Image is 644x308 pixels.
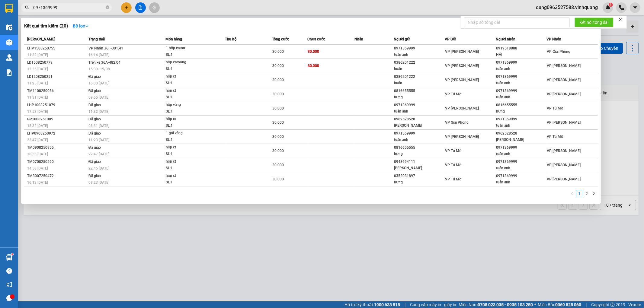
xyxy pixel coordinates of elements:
span: VP Gửi [445,37,456,41]
h3: Kết quả tìm kiếm ( 20 ) [24,23,68,29]
span: Đã giao [88,103,101,107]
button: left [569,190,576,197]
div: SL: 1 [166,151,211,157]
div: tuấn anh [394,52,444,58]
img: warehouse-icon [6,24,12,30]
span: Người gửi [394,37,410,41]
div: SL: 1 [166,165,211,172]
div: GP1008251085 [27,116,87,122]
span: VP [PERSON_NAME] [445,49,479,54]
span: 09:55 [DATE] [88,95,109,100]
a: 2 [584,190,590,197]
div: 0971369999 [496,144,546,151]
div: LHP0908250972 [27,130,87,137]
div: hưng [394,151,444,157]
span: Tổng cước [272,37,289,41]
span: VP [PERSON_NAME] [547,149,581,153]
span: Trạng thái [88,37,105,41]
div: 0971369999 [394,130,444,137]
div: SL: 1 [166,108,211,115]
div: tuấn anh [496,66,546,72]
span: down [85,24,89,28]
div: tuấn anh [496,80,546,86]
span: VP [PERSON_NAME] [547,92,581,96]
span: 30.000 [308,64,319,68]
img: warehouse-icon [6,39,12,46]
div: TM0908250955 [27,144,87,151]
div: hộp ct [166,73,211,80]
span: VP [PERSON_NAME] [445,106,479,110]
span: close-circle [106,5,109,9]
div: tuấn anh [496,94,546,100]
div: 0971369999 [394,102,444,108]
span: 11:25 [DATE] [27,81,48,85]
div: 0971369999 [496,173,546,179]
li: Next Page [591,190,598,197]
div: 1 hộp caton [166,45,211,52]
button: Kết nối tổng đài [575,17,614,27]
div: 0971369999 [496,116,546,122]
span: 11:32 [DATE] [88,110,109,114]
div: HẢI [496,52,546,58]
div: SL: 1 [166,80,211,87]
span: VP Tú Mỡ [445,92,461,96]
span: 11:31 [DATE] [27,95,48,100]
div: tuấn anh [394,137,444,143]
span: question-circle [6,268,12,274]
div: hộp ct [166,116,211,122]
span: 30.000 [308,49,319,54]
span: Đã giao [88,117,101,121]
img: solution-icon [6,69,12,76]
div: huân [394,66,444,72]
div: [PERSON_NAME] [394,165,444,171]
span: VP [PERSON_NAME] [547,64,581,68]
span: VP Tú Mỡ [445,163,461,167]
li: 1 [576,190,583,197]
div: 0971369999 [394,45,444,52]
span: 30.000 [272,163,284,167]
div: SL: 1 [166,137,211,143]
div: SL: 1 [166,66,211,72]
div: LD1508250779 [27,59,87,66]
span: 09:23 [DATE] [88,180,109,185]
span: right [592,192,596,195]
span: Đã giao [88,145,101,150]
img: warehouse-icon [6,254,12,261]
div: 0816655555 [496,102,546,108]
img: warehouse-icon [6,54,12,61]
span: Trên xe 36A-482.04 [88,60,120,65]
div: LHP1008251079 [27,102,87,108]
span: 15:30 - 15/08 [88,67,110,71]
span: 18:32 [DATE] [27,124,48,128]
span: message [6,295,12,301]
sup: 1 [11,253,13,255]
span: VP [PERSON_NAME] [547,78,581,82]
span: VP Tú Mỡ [547,135,563,139]
div: SL: 1 [166,52,211,58]
span: close [618,17,623,22]
div: [PERSON_NAME] [394,122,444,129]
span: VP Tú Mỡ [445,177,461,181]
div: hộp ct [166,87,211,94]
li: Previous Page [569,190,576,197]
div: LD1208250251 [27,74,87,80]
li: 2 [583,190,591,197]
div: hưng [496,108,546,115]
a: 1 [576,190,583,197]
span: VP Giải Phóng [547,49,571,54]
div: huân [394,80,444,86]
div: 0948694111 [394,159,444,165]
span: 16:14 [DATE] [88,53,109,57]
div: SL: 1 [166,179,211,186]
button: Bộ lọcdown [68,21,94,31]
span: 22:47 [DATE] [88,152,109,156]
div: TM3007250472 [27,173,87,179]
div: 0816655555 [394,88,444,94]
span: 30.000 [272,135,284,139]
span: VP [PERSON_NAME] [547,163,581,167]
span: Đã giao [88,75,101,79]
span: close-circle [106,5,109,11]
span: Đã giao [88,160,101,164]
span: VP Giải Phóng [445,120,469,125]
div: 1 gói vàng [166,130,211,137]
